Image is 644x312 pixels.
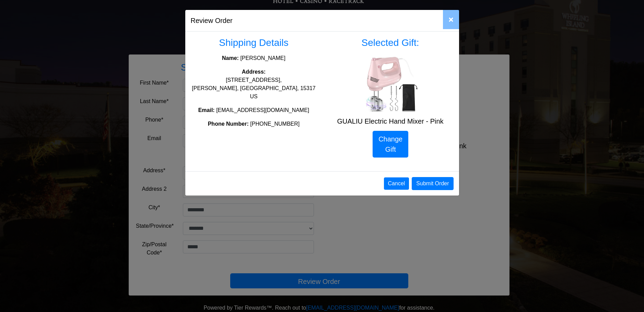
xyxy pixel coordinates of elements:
[240,55,285,61] span: [PERSON_NAME]
[384,177,409,190] button: Cancel
[192,77,315,99] span: [STREET_ADDRESS], [PERSON_NAME], [GEOGRAPHIC_DATA], 15317 US
[222,55,239,61] strong: Name:
[412,177,453,190] button: Submit Order
[250,121,300,127] span: [PHONE_NUMBER]
[242,69,266,75] strong: Address:
[448,15,453,24] span: ×
[363,57,418,112] img: GUALIU Electric Hand Mixer - Pink
[373,131,408,158] a: Change Gift
[443,10,459,29] button: Close
[191,15,233,26] h5: Review Order
[191,37,317,49] h3: Shipping Details
[327,117,454,125] h5: GUALIU Electric Hand Mixer - Pink
[327,37,454,49] h3: Selected Gift:
[208,121,249,127] strong: Phone Number:
[198,107,215,113] strong: Email:
[216,107,309,113] span: [EMAIL_ADDRESS][DOMAIN_NAME]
